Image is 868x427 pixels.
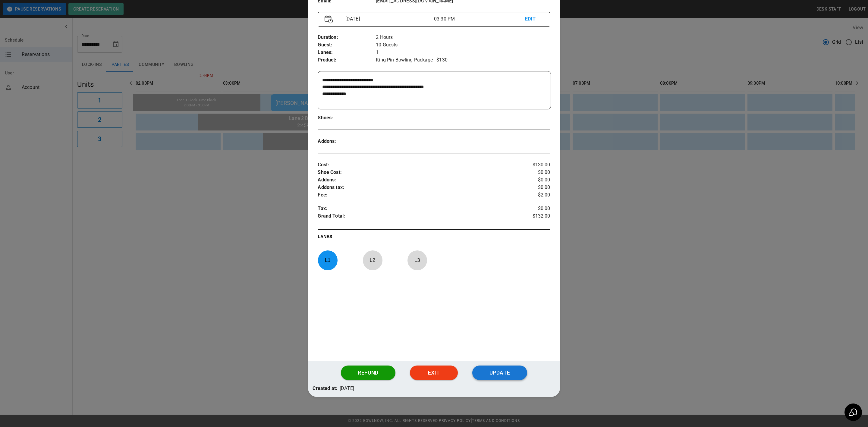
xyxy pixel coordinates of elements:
p: L 3 [407,253,427,267]
p: Shoe Cost : [318,169,511,176]
p: $130.00 [511,161,550,169]
p: 03:30 PM [434,15,525,23]
p: $0.00 [511,184,550,191]
button: Refund [341,366,395,380]
p: Created at: [313,385,337,392]
p: $2.00 [511,191,550,199]
p: Duration : [318,34,376,41]
p: Grand Total : [318,212,511,221]
p: Fee : [318,191,511,199]
p: Addons : [318,176,511,184]
img: Vector [325,15,333,24]
p: King Pin Bowling Package - $130 [376,56,550,64]
p: Addons : [318,138,376,145]
button: Exit [410,366,458,380]
p: L 1 [318,253,338,267]
p: EDIT [525,15,543,23]
p: [DATE] [343,15,434,23]
p: Cost : [318,161,511,169]
button: Update [472,366,527,380]
p: Tax : [318,205,511,212]
p: Lanes : [318,49,376,56]
p: 10 Guests [376,41,550,49]
p: Product : [318,56,376,64]
p: $0.00 [511,176,550,184]
p: $132.00 [511,212,550,221]
p: L 2 [363,253,382,267]
p: [DATE] [340,385,354,392]
p: $0.00 [511,205,550,212]
p: 1 [376,49,550,56]
p: $0.00 [511,169,550,176]
p: LANES [318,234,550,242]
p: Addons tax : [318,184,511,191]
p: 2 Hours [376,34,550,41]
p: Guest : [318,41,376,49]
p: Shoes : [318,114,376,122]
